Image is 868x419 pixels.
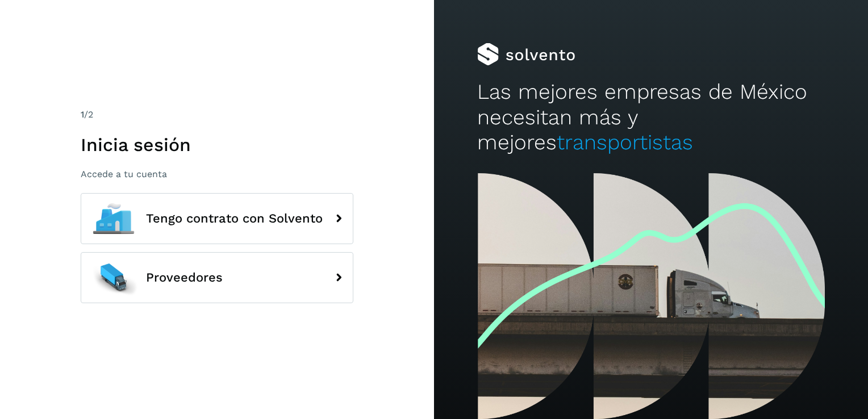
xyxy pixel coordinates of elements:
h2: Las mejores empresas de México necesitan más y mejores [477,79,824,155]
span: Tengo contrato con Solvento [146,212,323,225]
div: /2 [81,108,353,121]
span: transportistas [557,130,693,154]
span: 1 [81,109,84,120]
p: Accede a tu cuenta [81,169,353,179]
button: Proveedores [81,252,353,303]
h1: Inicia sesión [81,134,353,156]
span: Proveedores [146,271,223,284]
button: Tengo contrato con Solvento [81,193,353,244]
